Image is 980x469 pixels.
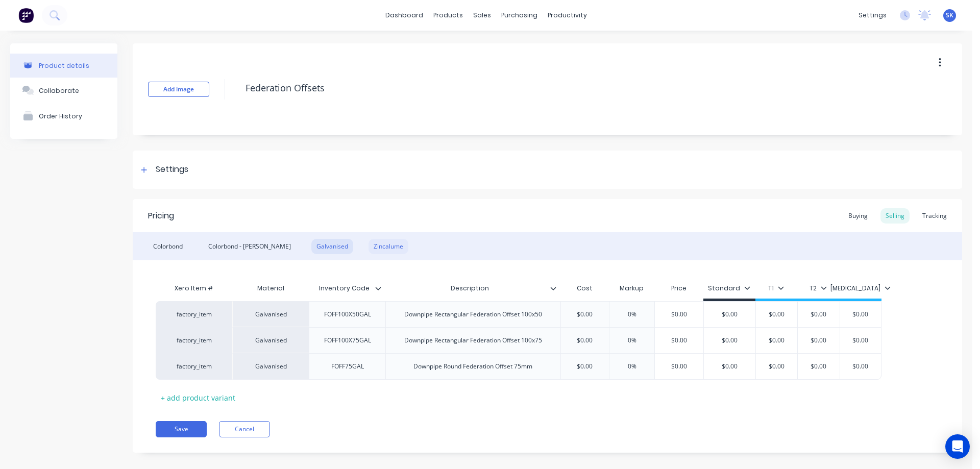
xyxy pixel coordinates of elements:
[830,284,891,293] div: [MEDICAL_DATA]
[880,208,910,224] div: Selling
[468,8,496,23] div: sales
[232,301,309,327] div: Galvanised
[166,336,222,345] div: factory_item
[166,310,222,319] div: factory_item
[606,354,657,379] div: 0%
[708,284,750,293] div: Standard
[653,302,704,327] div: $0.00
[793,302,844,327] div: $0.00
[203,239,296,254] div: Colorbond - [PERSON_NAME]
[853,8,892,23] div: settings
[751,302,802,327] div: $0.00
[148,239,188,254] div: Colorbond
[704,302,755,327] div: $0.00
[156,327,881,353] div: factory_itemGalvanisedFOFF100X75GALDownpipe Rectangular Federation Offset 100x75$0.000%$0.00$0.00...
[309,276,379,301] div: Inventory Code
[843,208,873,224] div: Buying
[240,76,879,100] textarea: Federation Offsets
[704,328,755,353] div: $0.00
[10,54,117,78] button: Product details
[380,8,428,23] a: dashboard
[768,284,784,293] div: T1
[559,302,610,327] div: $0.00
[385,276,554,301] div: Description
[148,210,174,222] div: Pricing
[316,334,379,347] div: FOFF100X75GAL
[704,354,755,379] div: $0.00
[653,354,704,379] div: $0.00
[396,308,550,321] div: Downpipe Rectangular Federation Offset 100x50
[156,353,881,380] div: factory_itemGalvanisedFOFF75GALDownpipe Round Federation Offset 75mm$0.000%$0.00$0.00$0.00$0.00$0.00
[232,353,309,380] div: Galvanised
[835,354,886,379] div: $0.00
[496,8,543,23] div: purchasing
[835,302,886,327] div: $0.00
[39,87,79,94] div: Collaborate
[322,360,373,373] div: FOFF75GAL
[945,434,970,459] div: Open Intercom Messenger
[156,421,207,437] button: Save
[219,421,270,437] button: Cancel
[751,354,802,379] div: $0.00
[148,82,209,97] button: Add image
[810,284,827,293] div: T2
[428,8,468,23] div: products
[316,308,379,321] div: FOFF100X50GAL
[606,302,657,327] div: 0%
[10,103,117,129] button: Order History
[18,8,34,23] img: Factory
[311,239,353,254] div: Galvanised
[835,328,886,353] div: $0.00
[405,360,541,373] div: Downpipe Round Federation Offset 75mm
[793,328,844,353] div: $0.00
[39,62,89,69] div: Product details
[396,334,550,347] div: Downpipe Rectangular Federation Offset 100x75
[10,78,117,103] button: Collaborate
[39,112,82,120] div: Order History
[166,362,222,371] div: factory_item
[156,301,881,327] div: factory_itemGalvanisedFOFF100X50GALDownpipe Rectangular Federation Offset 100x50$0.000%$0.00$0.00...
[385,278,560,299] div: Description
[654,278,703,299] div: Price
[946,11,953,20] span: SK
[793,354,844,379] div: $0.00
[156,278,232,299] div: Xero Item #
[606,328,657,353] div: 0%
[917,208,952,224] div: Tracking
[559,328,610,353] div: $0.00
[609,278,654,299] div: Markup
[751,328,802,353] div: $0.00
[559,354,610,379] div: $0.00
[232,278,309,299] div: Material
[232,327,309,353] div: Galvanised
[560,278,609,299] div: Cost
[156,390,240,406] div: + add product variant
[156,163,188,176] div: Settings
[309,278,385,299] div: Inventory Code
[369,239,408,254] div: Zincalume
[653,328,704,353] div: $0.00
[543,8,592,23] div: productivity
